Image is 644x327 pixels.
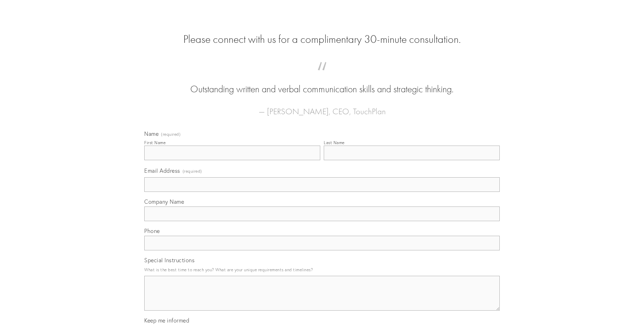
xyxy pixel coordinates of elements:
span: (required) [183,166,202,176]
span: Phone [144,227,160,234]
span: “ [155,69,489,83]
span: Company Name [144,198,184,205]
span: Name [144,130,159,137]
span: (required) [161,132,181,137]
p: What is the best time to reach you? What are your unique requirements and timelines? [144,265,500,274]
blockquote: Outstanding written and verbal communication skills and strategic thinking. [155,69,489,96]
figcaption: — [PERSON_NAME], CEO, TouchPlan [155,96,489,118]
span: Keep me informed [144,317,189,324]
h2: Please connect with us for a complimentary 30-minute consultation. [144,33,500,46]
div: First Name [144,140,166,145]
span: Email Address [144,167,180,174]
div: Last Name [324,140,345,145]
span: Special Instructions [144,257,194,264]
